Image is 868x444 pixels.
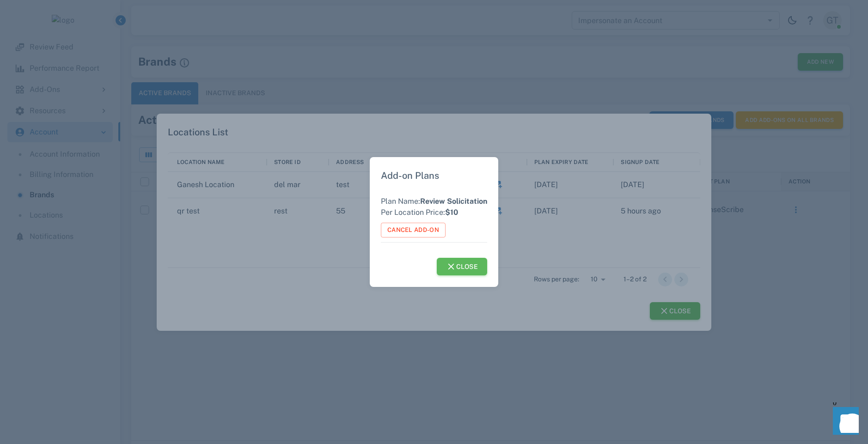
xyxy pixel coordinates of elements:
[445,208,458,217] b: $ 10
[381,223,446,237] button: Cancel Add-on
[824,402,864,442] iframe: Front Chat
[437,258,488,275] button: Close
[370,157,498,185] h2: Add-on Plans
[381,196,487,207] p: Plan Name:
[381,207,487,218] p: Per Location Price:
[420,197,487,206] b: Review Solicitation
